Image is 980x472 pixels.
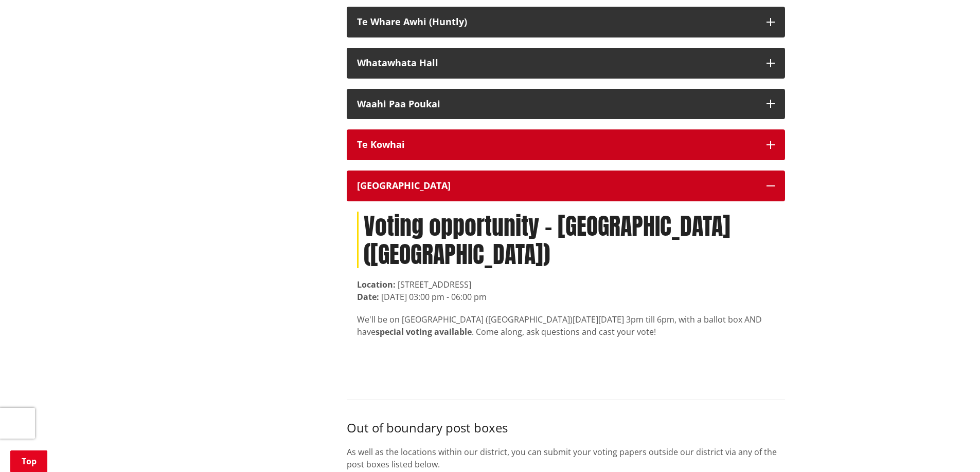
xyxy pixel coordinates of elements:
iframe: Messenger Launcher [933,429,970,466]
button: Waahi Paa Poukai [347,89,785,120]
div: Te Kowhai [357,140,756,150]
strong: Location: [357,279,396,290]
button: Whatawhata Hall [347,48,785,79]
a: Top [10,450,47,472]
time: [DATE] 03:00 pm - 06:00 pm [381,291,487,303]
div: [GEOGRAPHIC_DATA] [357,181,756,191]
button: Te Kowhai [347,129,785,160]
div: Whatawhata Hall [357,58,756,68]
div: Waahi Paa Poukai [357,99,756,109]
strong: Date: [357,291,379,303]
h3: Out of boundary post boxes [347,421,785,436]
span: [STREET_ADDRESS] [398,279,471,290]
strong: special voting available [376,326,472,337]
h1: Voting opportunity - [GEOGRAPHIC_DATA] ([GEOGRAPHIC_DATA]) [357,212,775,268]
div: We'll be on [GEOGRAPHIC_DATA] ([GEOGRAPHIC_DATA]) [357,313,775,338]
button: Te Whare Awhi (Huntly) [347,7,785,37]
p: As well as the locations within our district, you can submit your voting papers outside our distr... [347,446,785,470]
div: Te Whare Awhi (Huntly) [357,17,756,27]
span: [DATE][DATE] 3pm till 6pm, with a ballot box AND have . Come along, ask questions and cast your v... [357,314,762,337]
button: [GEOGRAPHIC_DATA] [347,171,785,201]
